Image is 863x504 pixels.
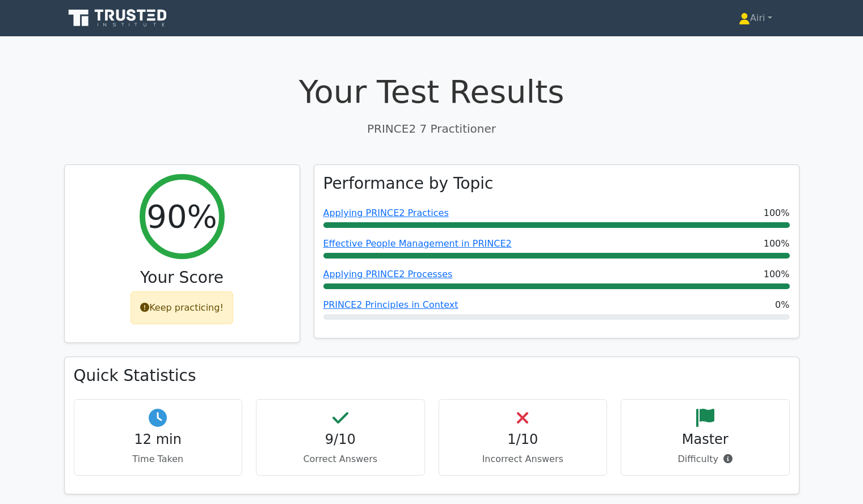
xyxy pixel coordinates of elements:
[630,452,780,466] p: Difficulty
[64,120,799,137] p: PRINCE2 7 Practitioner
[266,452,415,466] p: Correct Answers
[712,7,799,29] a: Airi
[74,268,291,287] h3: Your Score
[64,73,799,111] h1: Your Test Results
[764,268,790,281] span: 100%
[83,431,233,448] h4: 12 min
[83,452,233,466] p: Time Taken
[630,431,780,448] h4: Master
[146,197,217,235] h2: 90%
[323,238,512,249] a: Effective People Management in PRINCE2
[74,366,790,386] h3: Quick Statistics
[323,174,494,193] h3: Performance by Topic
[764,206,790,220] span: 100%
[323,299,458,310] a: PRINCE2 Principles in Context
[266,431,415,448] h4: 9/10
[130,291,233,324] div: Keep practicing!
[448,452,598,466] p: Incorrect Answers
[764,237,790,251] span: 100%
[323,207,449,218] a: Applying PRINCE2 Practices
[775,298,789,312] span: 0%
[448,431,598,448] h4: 1/10
[323,269,453,279] a: Applying PRINCE2 Processes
